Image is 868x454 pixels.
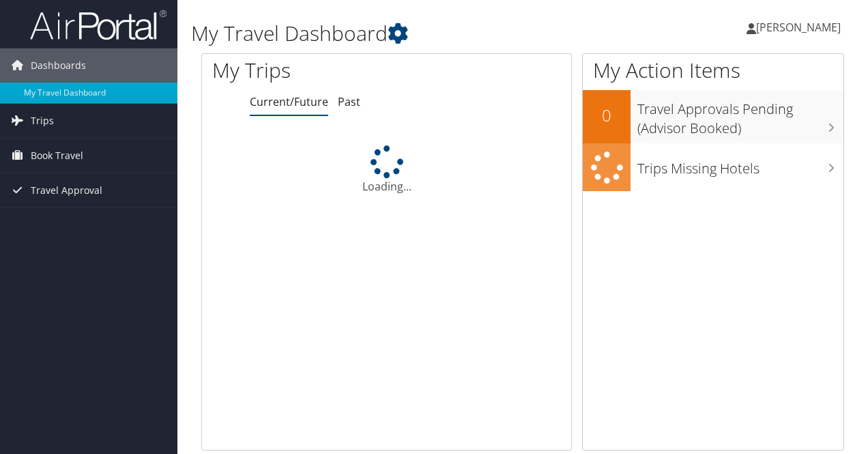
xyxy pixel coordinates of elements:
[583,143,843,192] a: Trips Missing Hotels
[250,94,328,109] a: Current/Future
[583,90,843,143] a: 0Travel Approvals Pending (Advisor Booked)
[637,93,843,138] h3: Travel Approvals Pending (Advisor Booked)
[31,173,102,208] span: Travel Approval
[338,94,360,109] a: Past
[756,20,841,35] span: [PERSON_NAME]
[202,145,571,195] div: Loading...
[191,19,633,48] h1: My Travel Dashboard
[637,152,843,178] h3: Trips Missing Hotels
[31,139,83,173] span: Book Travel
[31,104,54,138] span: Trips
[583,104,631,127] h2: 0
[747,7,854,48] a: [PERSON_NAME]
[583,56,843,85] h1: My Action Items
[31,48,86,83] span: Dashboards
[212,56,407,85] h1: My Trips
[30,9,167,41] img: airportal-logo.png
